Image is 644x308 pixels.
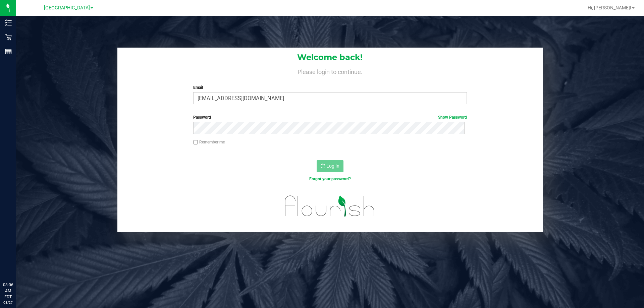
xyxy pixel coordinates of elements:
[44,5,90,11] span: [GEOGRAPHIC_DATA]
[193,115,211,120] span: Password
[5,34,12,41] inline-svg: Retail
[588,5,631,10] span: Hi, [PERSON_NAME]!
[5,48,12,55] inline-svg: Reports
[5,19,12,26] inline-svg: Inventory
[3,300,13,305] p: 08/27
[309,177,351,181] a: Forgot your password?
[193,139,225,145] label: Remember me
[3,282,13,300] p: 08:06 AM EDT
[438,115,467,120] a: Show Password
[117,67,543,75] h4: Please login to continue.
[193,84,467,90] label: Email
[117,53,543,62] h1: Welcome back!
[317,160,343,172] button: Log In
[277,189,383,223] img: flourish_logo.svg
[326,163,339,169] span: Log In
[193,140,198,145] input: Remember me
